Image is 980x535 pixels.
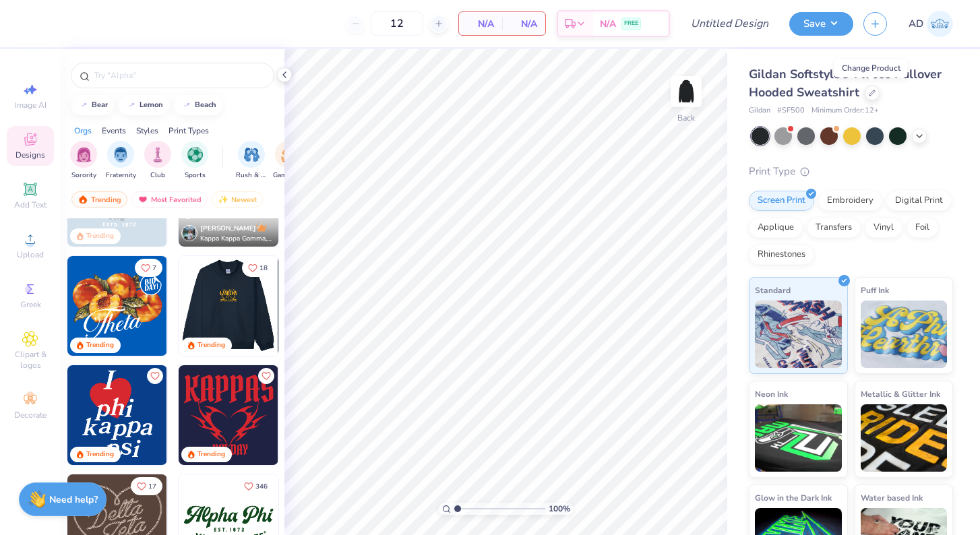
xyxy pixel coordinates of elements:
div: Transfers [807,218,861,238]
span: 346 [255,483,268,490]
button: filter button [236,141,267,181]
span: [PERSON_NAME] [200,224,256,233]
div: Trending [86,449,114,460]
span: Greek [20,299,41,310]
div: Vinyl [865,218,902,238]
div: Styles [136,125,158,137]
button: filter button [181,141,208,181]
img: trending.gif [78,195,88,204]
span: N/A [510,17,537,31]
div: Embroidery [818,191,882,211]
img: Avatar [181,225,197,241]
button: bear [71,95,114,115]
span: Sorority [71,170,96,181]
img: 8659caeb-cee5-4a4c-bd29-52ea2f761d42 [67,256,167,356]
span: Rush & Bid [236,170,267,181]
div: Trending [197,340,225,350]
div: Events [102,125,126,137]
img: trend_line.gif [181,101,192,109]
div: Trending [86,340,114,350]
button: Like [135,259,162,277]
span: Glow in the Dark Ink [755,491,832,505]
span: Decorate [14,410,47,420]
button: lemon [119,95,169,115]
div: Newest [212,191,263,208]
span: Game Day [273,170,304,181]
input: Untitled Design [680,10,779,37]
div: Trending [71,191,127,208]
img: trend_line.gif [126,101,137,109]
img: Metallic & Glitter Ink [861,404,948,472]
button: filter button [144,141,171,181]
input: – – [371,11,423,36]
div: bear [92,101,108,108]
img: f22b6edb-555b-47a9-89ed-0dd391bfae4f [166,256,266,356]
span: Kappa Kappa Gamma, [GEOGRAPHIC_DATA][US_STATE] [200,234,273,244]
button: Like [238,477,274,495]
div: Change Product [834,59,908,77]
span: Add Text [14,199,47,210]
span: Metallic & Glitter Ink [861,387,940,401]
input: Try "Alpha" [93,69,266,82]
span: Gildan [749,105,770,117]
span: Designs [16,150,45,160]
img: most_fav.gif [137,195,148,204]
div: Rhinestones [749,245,814,265]
strong: Need help? [49,493,98,506]
img: Puff Ink [861,301,948,368]
img: 26489e97-942d-434c-98d3-f0000c66074d [278,365,377,465]
img: 8dd0a095-001a-4357-9dc2-290f0919220d [166,365,266,465]
button: filter button [70,141,97,181]
span: 7 [152,265,156,272]
img: Fraternity Image [113,147,128,162]
div: filter for Sorority [70,141,97,181]
div: Trending [197,449,225,460]
img: trend_line.gif [78,101,89,109]
img: Rush & Bid Image [244,147,259,162]
a: AD [909,11,953,37]
div: Foil [907,218,938,238]
span: AD [909,16,923,32]
span: Water based Ink [861,491,923,505]
button: filter button [106,141,136,181]
span: Puff Ink [861,283,889,297]
span: Image AI [15,100,47,111]
img: Standard [755,301,842,368]
div: filter for Club [144,141,171,181]
button: Like [131,477,162,495]
img: Sports Image [187,147,203,162]
img: 2b704b5a-84f6-4980-8295-53d958423ff9 [178,256,278,356]
span: 18 [259,265,268,272]
img: Game Day Image [281,147,297,162]
img: f6158eb7-cc5b-49f7-a0db-65a8f5223f4c [67,365,167,465]
span: Standard [755,283,791,297]
div: Trending [86,231,114,241]
span: Minimum Order: 12 + [811,105,879,117]
button: filter button [273,141,304,181]
span: Gildan Softstyle® Fleece Pullover Hooded Sweatshirt [749,66,942,100]
span: # SF500 [777,105,805,117]
span: Club [150,170,165,181]
div: Orgs [74,125,92,137]
span: 100 % [549,503,570,515]
div: filter for Fraternity [106,141,136,181]
div: lemon [140,101,163,108]
span: Fraternity [106,170,136,181]
div: Most Favorited [131,191,208,208]
span: Upload [17,249,44,260]
img: Amelia Dalton [927,11,953,37]
img: fbf7eecc-576a-4ece-ac8a-ca7dcc498f59 [179,365,278,465]
span: Neon Ink [755,387,788,401]
span: Clipart & logos [7,349,54,371]
div: Screen Print [749,191,814,211]
div: filter for Game Day [273,141,304,181]
button: Like [242,259,274,277]
div: Digital Print [886,191,952,211]
div: filter for Rush & Bid [236,141,267,181]
div: Applique [749,218,803,238]
span: N/A [467,17,494,31]
button: Like [147,368,163,384]
img: Newest.gif [218,195,228,204]
button: Save [789,12,853,36]
button: beach [174,95,222,115]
